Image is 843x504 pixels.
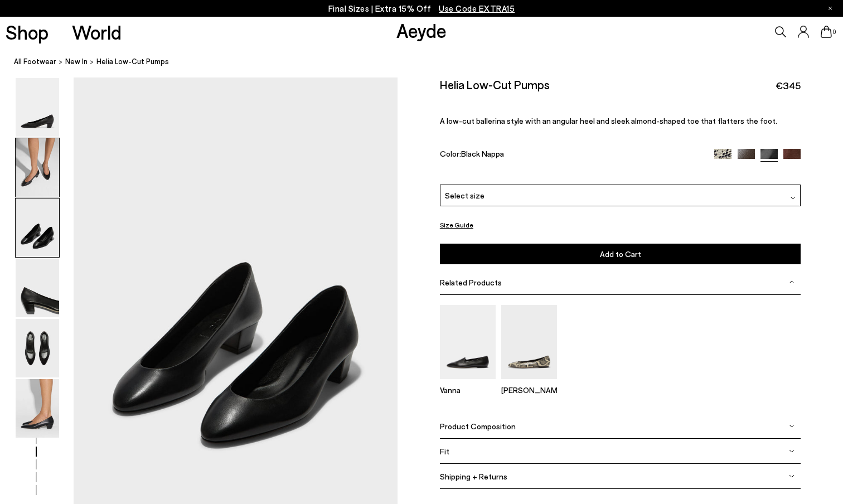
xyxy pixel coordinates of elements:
[440,472,507,481] span: Shipping + Returns
[440,116,801,125] p: A low-cut ballerina style with an angular heel and sleek almond-shaped toe that flatters the foot.
[14,56,56,67] a: All Footwear
[16,78,59,137] img: Helia Low-Cut Pumps - Image 1
[776,79,801,93] span: €345
[440,278,502,287] span: Related Products
[440,385,496,395] p: Vanna
[16,379,59,438] img: Helia Low-Cut Pumps - Image 6
[501,305,557,379] img: Ellie Almond-Toe Flats
[789,423,794,429] img: svg%3E
[445,190,485,201] span: Select size
[440,305,496,379] img: Vanna Almond-Toe Loafers
[72,22,122,42] a: World
[440,421,516,431] span: Product Composition
[439,3,515,13] span: Navigate to /collections/ss25-final-sizes
[832,29,837,35] span: 0
[440,244,801,264] button: Add to Cart
[789,279,794,285] img: svg%3E
[789,473,794,479] img: svg%3E
[440,77,550,91] h2: Helia Low-Cut Pumps
[501,371,557,395] a: Ellie Almond-Toe Flats [PERSON_NAME]
[501,385,557,395] p: [PERSON_NAME]
[440,148,702,161] div: Color:
[821,26,832,38] a: 0
[65,56,88,67] a: New In
[16,198,59,257] img: Helia Low-Cut Pumps - Image 3
[96,56,169,67] span: Helia Low-Cut Pumps
[6,22,49,42] a: Shop
[600,249,641,259] span: Add to Cart
[440,218,473,232] button: Size Guide
[440,447,449,456] span: Fit
[16,319,59,377] img: Helia Low-Cut Pumps - Image 5
[789,448,794,454] img: svg%3E
[16,259,59,317] img: Helia Low-Cut Pumps - Image 4
[396,18,447,42] a: Aeyde
[461,148,504,158] span: Black Nappa
[328,2,515,16] p: Final Sizes | Extra 15% Off
[440,371,496,395] a: Vanna Almond-Toe Loafers Vanna
[790,195,796,200] img: svg%3E
[65,57,88,66] span: New In
[16,138,59,197] img: Helia Low-Cut Pumps - Image 2
[14,47,843,77] nav: breadcrumb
